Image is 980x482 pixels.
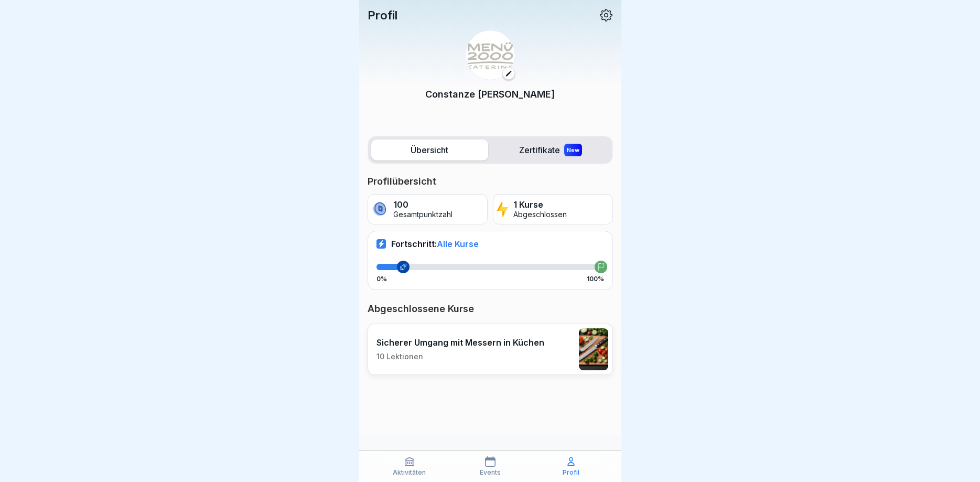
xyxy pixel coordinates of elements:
[513,210,567,219] p: Abgeschlossen
[466,30,515,80] img: v3gslzn6hrr8yse5yrk8o2yg.png
[497,200,509,218] img: lightning.svg
[492,140,609,160] label: Zertifikate
[393,200,453,210] p: 100
[371,200,389,218] img: coin.svg
[371,140,488,160] label: Übersicht
[437,239,479,249] span: Alle Kurse
[513,200,567,210] p: 1 Kurse
[368,324,613,375] a: Sicherer Umgang mit Messern in Küchen10 Lektionen
[587,275,604,283] p: 100%
[579,328,608,370] img: bnqppd732b90oy0z41dk6kj2.png
[368,303,613,315] p: Abgeschlossene Kurse
[564,144,582,156] div: New
[376,337,544,348] p: Sicherer Umgang mit Messern in Küchen
[393,469,426,476] p: Aktivitäten
[480,469,501,476] p: Events
[368,8,397,22] p: Profil
[563,469,579,476] p: Profil
[393,210,453,219] p: Gesamtpunktzahl
[391,239,479,249] p: Fortschritt:
[376,352,544,361] p: 10 Lektionen
[425,87,555,101] p: Constanze [PERSON_NAME]
[376,275,387,283] p: 0%
[368,175,613,188] p: Profilübersicht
